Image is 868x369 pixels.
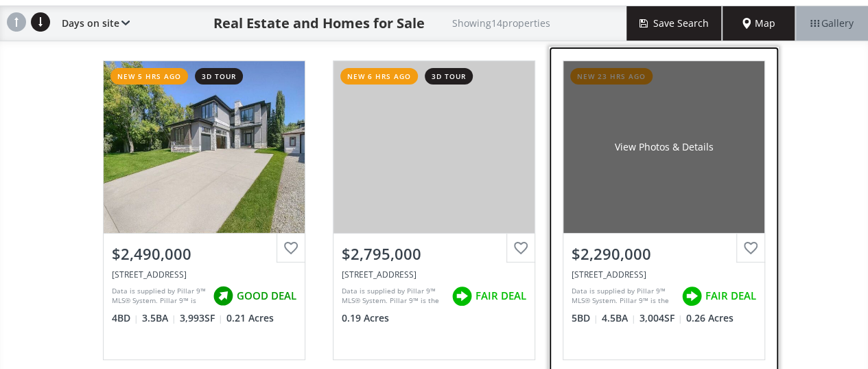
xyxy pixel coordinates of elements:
[342,269,526,280] div: 1435 9 Avenue SE, Calgary, AB T2G 0T4
[226,311,274,325] span: 0.21 Acres
[572,286,675,306] div: Data is supplied by Pillar 9™ MLS® System. Pillar 9™ is the owner of the copyright in its MLS® Sy...
[112,243,296,265] div: $2,490,000
[213,14,425,33] h1: Real Estate and Homes for Sale
[705,289,756,303] span: FAIR DEAL
[209,282,237,310] img: rating icon
[342,243,526,265] div: $2,795,000
[795,6,868,41] div: Gallery
[452,18,550,28] h2: Showing 14 properties
[112,311,139,325] span: 4 BD
[614,140,713,154] div: View Photos & Details
[723,6,795,41] div: Map
[342,311,389,325] span: 0.19 Acres
[572,269,756,280] div: 12900 Canso Place SW, Calgary, AB T2W 3A8
[602,311,636,325] span: 4.5 BA
[640,311,683,325] span: 3,004 SF
[112,269,296,280] div: 5944 Bow Crescent NW, Calgary, AB T3B 2B9
[142,311,176,325] span: 3.5 BA
[742,16,775,30] span: Map
[572,243,756,265] div: $2,290,000
[55,6,130,41] div: Days on site
[476,289,526,303] span: FAIR DEAL
[686,311,734,325] span: 0.26 Acres
[180,311,223,325] span: 3,993 SF
[112,286,206,306] div: Data is supplied by Pillar 9™ MLS® System. Pillar 9™ is the owner of the copyright in its MLS® Sy...
[678,282,705,310] img: rating icon
[572,311,598,325] span: 5 BD
[237,289,296,303] span: GOOD DEAL
[810,16,854,30] span: Gallery
[448,282,476,310] img: rating icon
[342,286,445,306] div: Data is supplied by Pillar 9™ MLS® System. Pillar 9™ is the owner of the copyright in its MLS® Sy...
[626,6,723,41] button: Save Search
